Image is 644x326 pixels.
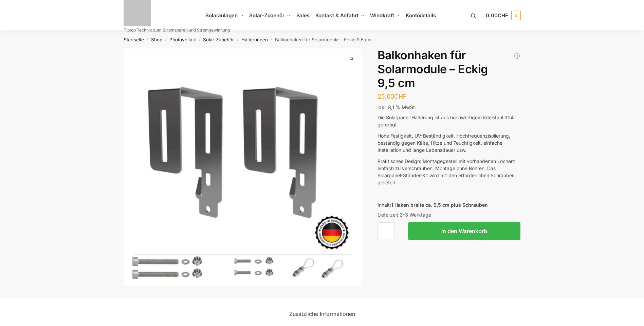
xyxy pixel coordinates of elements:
span: Sales [296,12,310,19]
p: Inhalt: [378,201,520,208]
p: Hohe Festigkeit, UV-Beständigkeit, Hochfrequenzisolierung, beständig gegen Kälte, Hitze und Feuch... [378,132,520,154]
p: Praktisches Design: Montagegestell mit vorhandenen Löchern, einfach zu verschrauben, Montage ohne... [378,158,520,186]
span: CHF [498,12,508,19]
span: / [268,37,275,43]
span: CHF [394,93,407,100]
span: 0,00 [486,12,508,19]
a: 0,00CHF 0 [486,5,520,26]
span: / [144,37,151,43]
p: Tiptop Technik zum Stromsparen und Stromgewinnung [124,28,230,32]
a: PV MONTAGESYSTEM FÜR WELLDACH, BLECHDACH, WELLPLATTEN, GEEIGNET FÜR 2 MODULE [514,53,520,59]
a: Balkonhaken eckigBalkohacken eckig [124,48,362,286]
a: Solar-Zubehör [246,0,293,31]
span: 0 [511,11,521,20]
a: Zusätzliche Informationen [285,306,359,322]
p: Die Solarpanel-Halterung ist aus hochwertigem Edelstahl 304 gefertigt. [378,114,520,128]
h1: Balkonhaken für Solarmodule – Eckig 9,5 cm [378,48,520,90]
a: Shop [151,37,162,42]
a: Startseite [124,37,144,42]
span: / [196,37,203,43]
a: Halterungen [241,37,268,42]
a: Solar-Zubehör [203,37,234,42]
span: Kontodetails [406,12,436,19]
span: Solar-Zubehör [249,12,284,19]
span: Kontakt & Anfahrt [315,12,358,19]
img: Balkonhaken eckig [124,48,362,286]
a: Sales [293,0,312,31]
span: Solaranlagen [205,12,238,19]
span: / [234,37,241,43]
input: Produktmenge [378,222,394,240]
span: / [162,37,169,43]
span: 2-3 Werktage [400,212,431,218]
a: Photovoltaik [169,37,196,42]
nav: Breadcrumb [111,31,533,48]
strong: 1 Haken breite ca. 9,5 cm plus Schrauben [391,202,488,208]
a: Kontodetails [403,0,439,31]
bdi: 25,00 [378,93,407,100]
span: Lieferzeit: [378,212,431,218]
span: inkl. 8,1 % MwSt. [378,104,416,110]
a: Windkraft [367,0,403,31]
span: Windkraft [370,12,394,19]
a: Kontakt & Anfahrt [312,0,367,31]
button: In den Warenkorb [408,222,520,240]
